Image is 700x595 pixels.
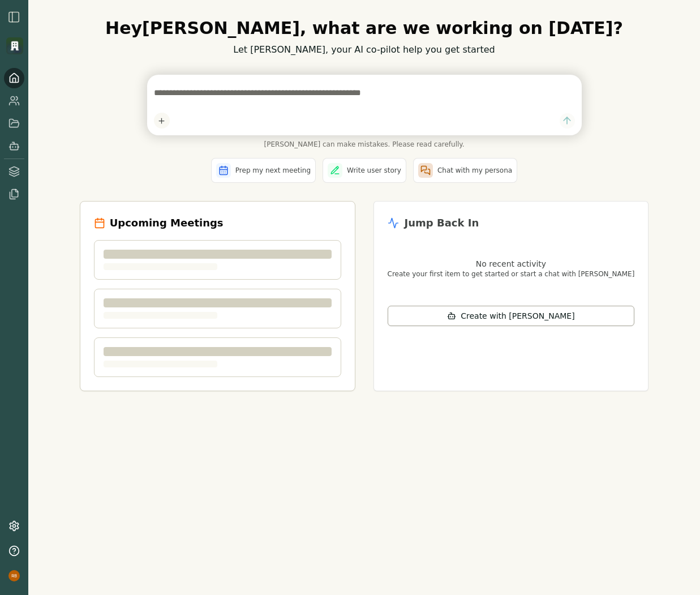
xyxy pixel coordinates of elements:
[6,37,23,54] img: Organization logo
[80,43,649,57] p: Let [PERSON_NAME], your AI co-pilot help you get started
[461,310,574,322] span: Create with [PERSON_NAME]
[211,158,316,183] button: Prep my next meeting
[8,570,20,581] img: profile
[560,113,575,129] button: Send message
[437,166,512,175] span: Chat with my persona
[413,158,517,183] button: Chat with my persona
[147,140,582,149] span: [PERSON_NAME] can make mistakes. Please read carefully.
[7,10,21,24] img: sidebar
[388,258,635,269] p: No recent activity
[347,166,401,175] span: Write user story
[4,541,24,561] button: Help
[405,215,479,231] h2: Jump Back In
[388,269,635,279] p: Create your first item to get started or start a chat with [PERSON_NAME]
[235,166,311,175] span: Prep my next meeting
[154,113,170,129] button: Add content to chat
[323,158,406,183] button: Write user story
[388,306,635,326] button: Create with [PERSON_NAME]
[110,215,224,231] h2: Upcoming Meetings
[80,18,649,38] h1: Hey [PERSON_NAME] , what are we working on [DATE]?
